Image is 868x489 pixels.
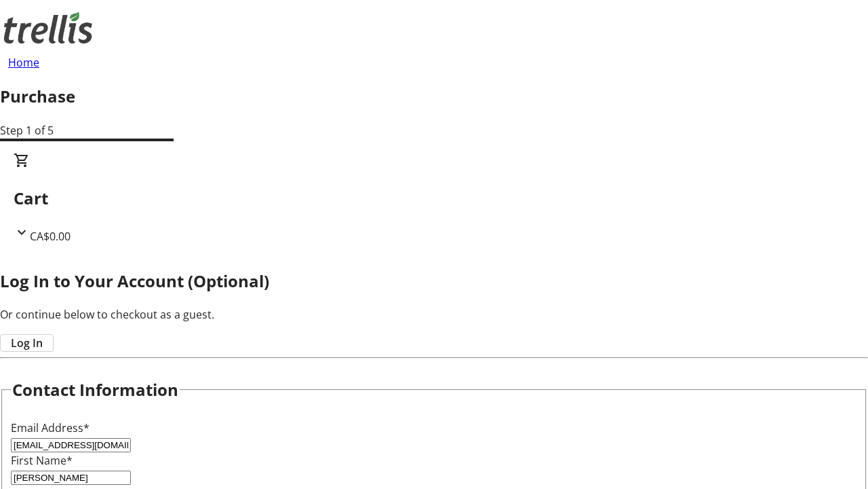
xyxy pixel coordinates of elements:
h2: Contact Information [12,378,178,402]
span: Log In [11,335,43,351]
div: CartCA$0.00 [14,152,854,244]
span: CA$0.00 [30,229,71,244]
label: Email Address* [11,420,90,435]
h2: Cart [14,186,854,211]
label: First Name* [11,453,73,468]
